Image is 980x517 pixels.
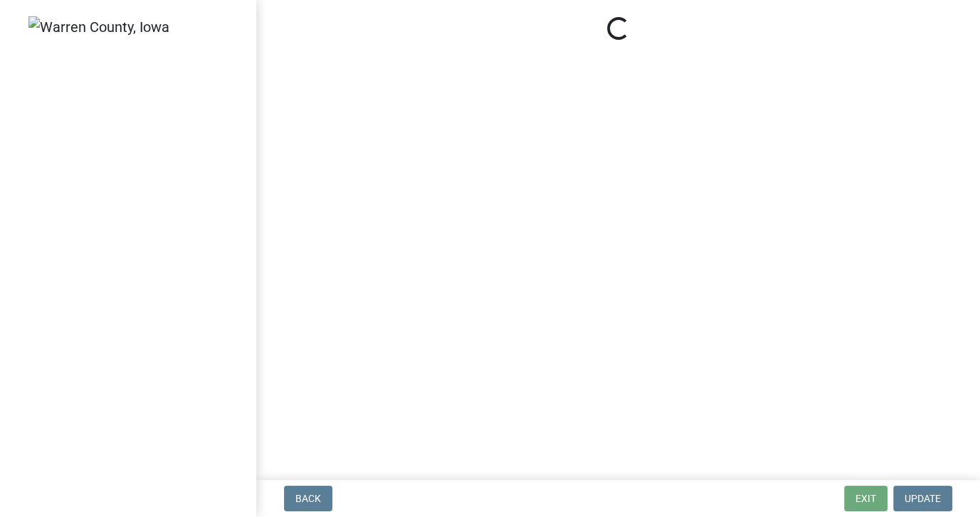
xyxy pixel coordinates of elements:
[905,493,941,504] span: Update
[893,486,952,511] button: Update
[295,493,321,504] span: Back
[28,16,169,38] img: Warren County, Iowa
[844,486,887,511] button: Exit
[284,486,332,511] button: Back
